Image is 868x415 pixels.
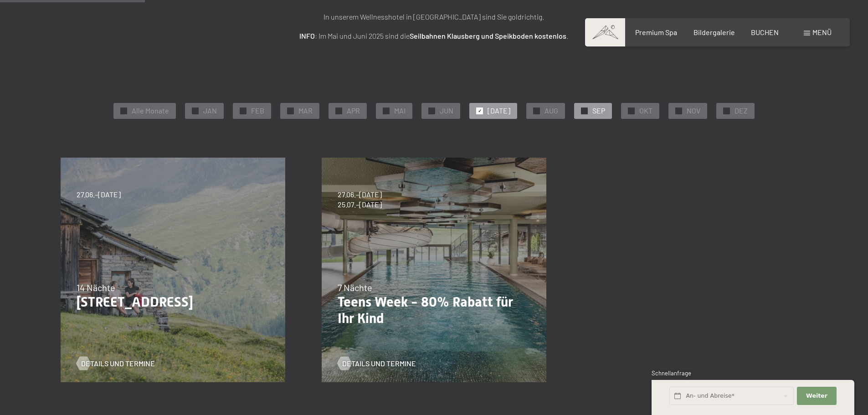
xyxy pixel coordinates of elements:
span: Weiter [806,392,827,400]
span: APR [347,106,360,116]
span: ✓ [583,108,586,114]
span: ✓ [241,108,245,114]
a: Details und Termine [77,359,155,369]
span: FEB [251,106,264,116]
span: ✓ [430,108,434,114]
span: Alle Monate [132,106,169,116]
span: ✓ [194,108,197,114]
a: Bildergalerie [693,28,735,36]
a: Premium Spa [635,28,677,36]
p: Teens Week - 80% Rabatt für Ihr Kind [338,294,530,327]
span: ✓ [677,108,681,114]
span: ✓ [385,108,388,114]
span: Details und Termine [81,359,155,369]
span: ✓ [337,108,341,114]
span: ✓ [535,108,539,114]
span: 27.06.–[DATE] [77,190,121,200]
span: JUN [440,106,453,116]
p: [STREET_ADDRESS] [77,294,269,310]
a: Details und Termine [338,359,416,369]
span: ✓ [122,108,126,114]
strong: INFO [299,31,315,40]
span: MAI [394,106,406,116]
span: 7 Nächte [338,282,372,293]
span: 27.06.–[DATE] [338,190,382,200]
span: MAR [298,106,313,116]
strong: Seilbahnen Klausberg und Speikboden kostenlos [410,31,566,40]
a: BUCHEN [751,28,779,36]
span: ✓ [478,108,482,114]
span: [DATE] [488,106,510,116]
span: AUG [544,106,558,116]
button: Weiter [797,387,836,405]
span: 25.07.–[DATE] [338,200,382,210]
span: Schnellanfrage [652,369,691,377]
span: JAN [203,106,217,116]
span: OKT [639,106,652,116]
span: ✓ [630,108,633,114]
span: NOV [687,106,700,116]
span: 14 Nächte [77,282,115,293]
span: Details und Termine [342,359,416,369]
p: In unserem Wellnesshotel in [GEOGRAPHIC_DATA] sind Sie goldrichtig. [206,11,662,23]
span: ✓ [725,108,729,114]
span: ✓ [289,108,293,114]
p: : Im Mai und Juni 2025 sind die . [206,30,662,42]
span: Menü [812,28,832,36]
span: SEP [592,106,605,116]
span: DEZ [734,106,748,116]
